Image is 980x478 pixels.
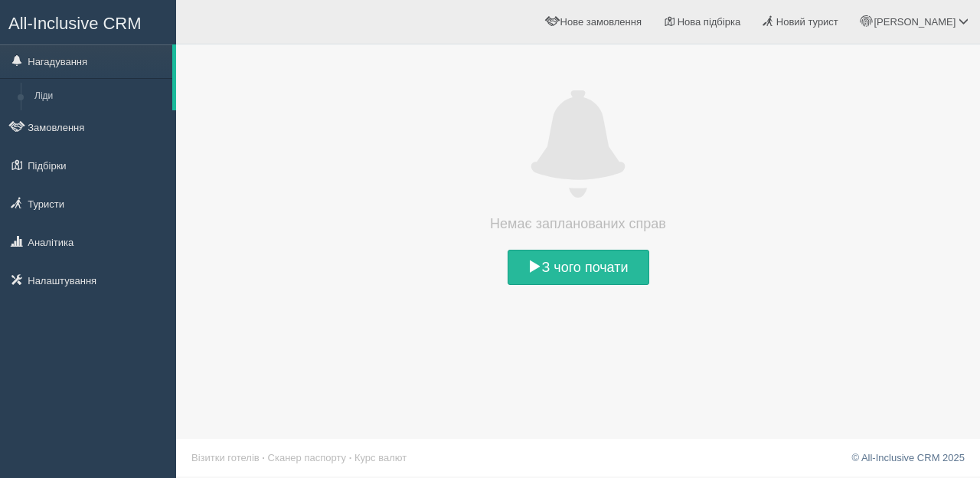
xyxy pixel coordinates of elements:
a: © All-Inclusive CRM 2025 [851,452,965,463]
span: · [349,452,352,463]
span: Нове замовлення [560,16,642,28]
a: З чого почати [508,250,649,285]
a: All-Inclusive CRM [1,1,175,43]
a: Сканер паспорту [268,452,346,463]
span: Нова підбірка [678,16,741,28]
span: · [262,452,265,463]
span: [PERSON_NAME] [874,16,955,28]
a: Курс валют [354,452,407,463]
h4: Немає запланованих справ [463,213,693,234]
a: Візитки готелів [191,452,260,463]
span: All-Inclusive CRM [8,14,142,33]
a: Ліди [28,83,172,110]
span: Новий турист [776,16,838,28]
